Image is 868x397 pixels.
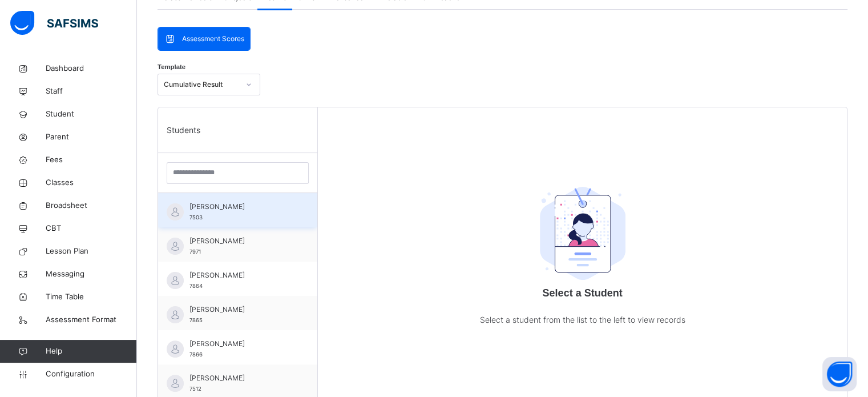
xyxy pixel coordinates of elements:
[189,351,203,358] span: 7866
[189,236,292,246] span: [PERSON_NAME]
[46,177,137,189] span: Classes
[46,268,137,280] span: Messaging
[46,314,137,326] span: Assessment Format
[46,131,137,143] span: Parent
[189,248,201,255] span: 7971
[46,246,137,257] span: Lesson Plan
[167,124,200,136] span: Students
[46,86,137,97] span: Staff
[46,200,137,211] span: Broadsheet
[167,272,184,289] img: default.svg
[167,375,184,392] img: default.svg
[10,11,98,35] img: safsims
[167,306,184,323] img: default.svg
[46,63,137,74] span: Dashboard
[189,373,292,383] span: [PERSON_NAME]
[182,34,244,44] span: Assessment Scores
[46,223,137,234] span: CBT
[480,158,685,181] div: Select a Student
[189,214,203,220] span: 7503
[46,154,137,166] span: Fees
[46,291,137,303] span: Time Table
[540,187,625,280] img: student.207b5acb3037b72b59086e8b1a17b1d0.svg
[189,270,292,280] span: [PERSON_NAME]
[158,62,185,72] span: Template
[46,109,137,120] span: Student
[189,304,292,315] span: [PERSON_NAME]
[480,312,685,327] p: Select a student from the list to the left to view records
[480,286,685,301] p: Select a Student
[189,386,201,392] span: 7512
[46,346,136,357] span: Help
[46,368,136,380] span: Configuration
[164,79,239,90] div: Cumulative Result
[189,317,203,323] span: 7865
[189,339,292,349] span: [PERSON_NAME]
[822,357,857,391] button: Open asap
[167,340,184,358] img: default.svg
[189,202,292,212] span: [PERSON_NAME]
[167,238,184,255] img: default.svg
[167,203,184,220] img: default.svg
[189,283,203,289] span: 7864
